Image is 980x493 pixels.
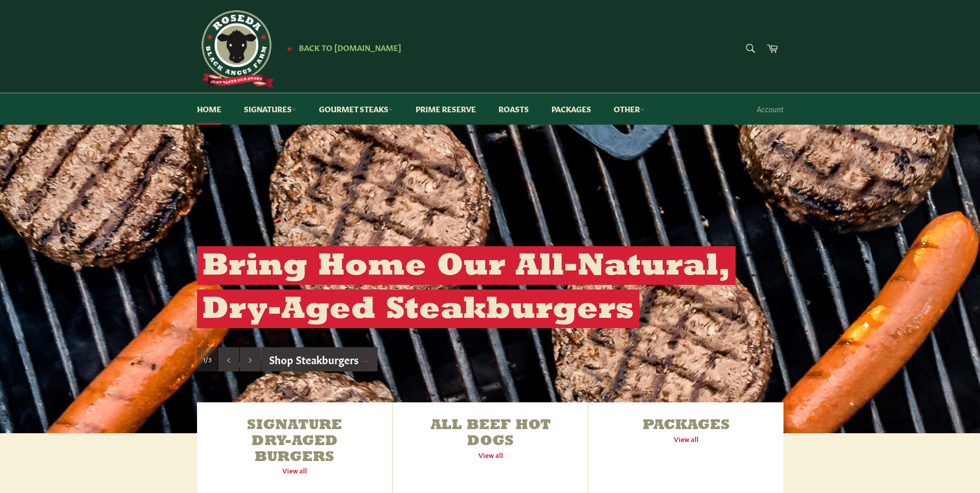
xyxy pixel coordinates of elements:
[488,93,539,125] a: Roasts
[405,93,486,125] a: Prime Reserve
[309,93,403,125] a: Gourmet Steaks
[197,246,736,328] h2: Bring Home Our All-Natural, Dry-Aged Steakburgers
[218,347,239,372] button: Previous slide
[299,42,401,53] span: Back to [DOMAIN_NAME]
[197,347,218,372] div: Slide 1, current
[240,347,261,372] button: Next slide
[287,44,292,52] span: ★
[203,355,211,364] span: 1/3
[603,93,655,125] a: Other
[234,93,307,125] a: Signatures
[541,93,601,125] a: Packages
[261,347,378,372] a: Shop Steakburgers
[187,93,231,125] a: Home
[281,44,401,52] a: ★ Back to [DOMAIN_NAME]
[752,94,789,124] a: Account
[360,352,370,366] span: →
[197,10,274,88] img: Roseda Beef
